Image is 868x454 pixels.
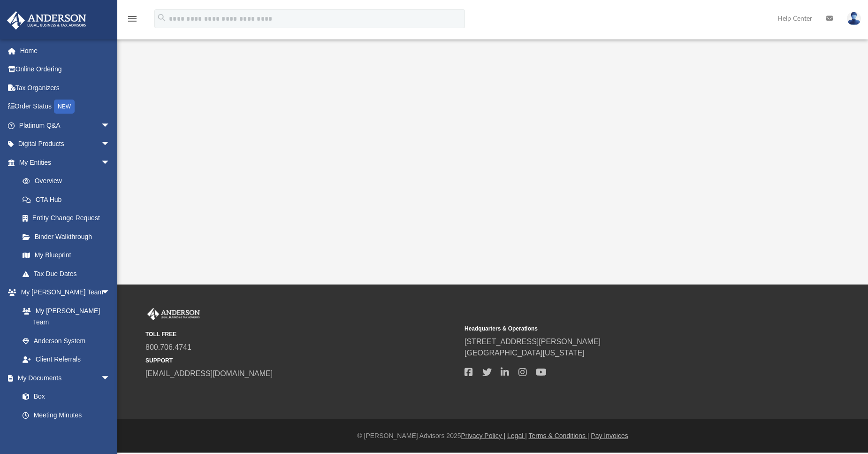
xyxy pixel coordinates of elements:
a: Platinum Q&Aarrow_drop_down [7,116,124,135]
span: arrow_drop_down [101,369,120,388]
span: arrow_drop_down [101,135,120,154]
a: Legal | [507,432,527,439]
a: Anderson System [13,331,120,350]
a: My Entitiesarrow_drop_down [7,153,124,172]
a: [EMAIL_ADDRESS][DOMAIN_NAME] [145,369,273,377]
a: Binder Walkthrough [13,227,124,246]
img: Anderson Advisors Platinum Portal [4,11,89,30]
a: Order StatusNEW [7,97,124,116]
a: Privacy Policy | [461,432,506,439]
a: Client Referrals [13,350,120,369]
a: menu [127,18,138,24]
small: TOLL FREE [145,330,458,339]
a: [GEOGRAPHIC_DATA][US_STATE] [464,349,585,357]
a: Terms & Conditions | [529,432,589,439]
a: My Blueprint [13,246,120,265]
a: My Documentsarrow_drop_down [7,369,120,387]
img: Anderson Advisors Platinum Portal [145,308,202,320]
a: Tax Due Dates [13,264,124,283]
a: Digital Productsarrow_drop_down [7,135,124,154]
i: menu [127,13,138,24]
a: Home [7,41,124,60]
i: search [157,13,167,23]
a: Online Ordering [7,60,124,79]
img: User Pic [847,12,861,25]
span: arrow_drop_down [101,116,120,135]
a: Box [13,387,115,406]
a: My [PERSON_NAME] Team [13,301,115,331]
a: Entity Change Request [13,209,124,228]
span: arrow_drop_down [101,153,120,172]
a: Meeting Minutes [13,406,120,424]
small: Headquarters & Operations [464,324,777,333]
a: Pay Invoices [591,432,628,439]
a: CTA Hub [13,190,124,209]
a: My [PERSON_NAME] Teamarrow_drop_down [7,283,120,302]
span: arrow_drop_down [101,283,120,302]
a: 800.706.4741 [145,343,191,351]
div: NEW [54,100,75,114]
a: Tax Organizers [7,78,124,97]
small: SUPPORT [145,356,458,365]
a: [STREET_ADDRESS][PERSON_NAME] [464,338,601,346]
a: Overview [13,172,124,191]
div: © [PERSON_NAME] Advisors 2025 [117,431,868,441]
